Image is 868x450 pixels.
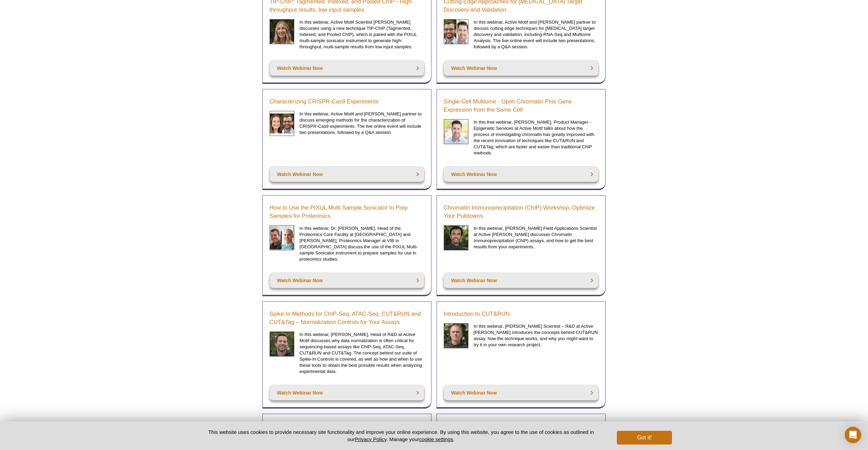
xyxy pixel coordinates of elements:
p: In this webinar, Active Motif and [PERSON_NAME] partner to discuss cutting edge techniques for [M... [474,19,598,50]
a: Watch Webinar Now [270,273,424,288]
p: This website uses cookies to provide necessary site functionality and improve your online experie... [196,428,606,443]
p: In this webinar, Active Motif and [PERSON_NAME] partner to discuss emerging methods for the chara... [299,111,424,136]
button: cookie settings [419,436,453,442]
a: Watch Webinar Now [444,273,598,288]
img: Brad Townsley headshot [444,323,469,348]
a: Privacy Policy [355,436,386,442]
div: Open Intercom Messenger [845,427,861,443]
a: Watch Webinar Now [444,167,598,182]
img: Cancer Discovery Webinar [444,19,469,44]
a: Watch Webinar Now [444,385,598,400]
img: Rwik Sen headshot [444,225,469,250]
p: In this webinar, Dr. [PERSON_NAME], Head of the Proteomics Core Facility at [GEOGRAPHIC_DATA] and... [299,225,424,262]
img: Schmidt and Devos headshot [270,225,295,250]
a: Watch Webinar Now [270,61,424,76]
a: Watch Webinar Now [270,385,424,400]
p: In this webinar, [PERSON_NAME] Field Applications Scientist at Active [PERSON_NAME] discusses Chr... [474,225,598,250]
img: CRISPR Webinar [270,111,295,136]
p: In this free webinar, [PERSON_NAME], Product Manager - Epigenetic Services at Active Motif talks ... [474,119,598,156]
p: In this webinar, [PERSON_NAME], Head of R&D at Active Motif discusses why data normalization is o... [299,332,424,375]
a: Watch Webinar Now [270,167,424,182]
a: Spike-In Methods for ChIP-Seq, ATAC-Seq, CUT&RUN and CUT&Tag – Normalization Controls for Your As... [270,310,424,326]
a: Characterizing CRISPR-Cas9 Experiments [270,98,379,106]
a: Chromatin Immunoprecipitation (ChIP) Workshop: Optimize Your Pulldowns [444,204,598,220]
img: Brian Egan headshot [270,332,295,357]
img: Single-Cell Multiome Webinar [444,119,469,144]
a: Watch Webinar Now [444,61,598,76]
a: How to Use the PIXUL Multi-Sample Sonicator to Prep Samples for Proteomics [270,204,424,220]
img: Sarah Traynor headshot [270,19,295,44]
a: Single-Cell Multiome - Open Chromatin Plus Gene Expression from the Same Cell [444,98,598,114]
p: In this webinar, [PERSON_NAME] Scientist – R&D at Active [PERSON_NAME] introduces the concepts be... [474,323,598,348]
a: Introduction to CUT&RUN [444,310,510,318]
p: In this webinar, Active Motif Scientist [PERSON_NAME] discusses using a new technique TIP-ChIP (T... [299,19,424,50]
button: Got it! [617,431,672,445]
